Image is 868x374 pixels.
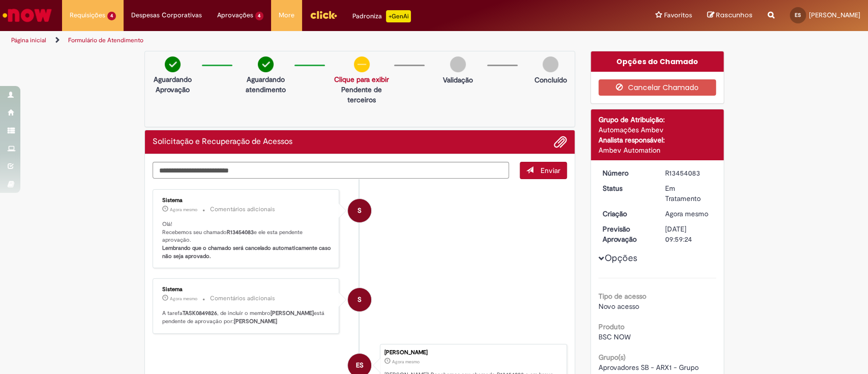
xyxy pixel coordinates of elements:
[598,292,646,301] b: Tipo de acesso
[334,75,389,84] a: Clique para exibir
[210,294,275,303] small: Comentários adicionais
[520,162,567,179] button: Enviar
[255,12,264,20] span: 4
[170,296,197,302] span: Agora mesmo
[554,135,567,149] button: Adicionar anexos
[591,51,724,72] div: Opções do Chamado
[271,309,314,317] b: [PERSON_NAME]
[707,11,753,20] a: Rascunhos
[665,168,712,178] div: R13454083
[334,84,389,105] p: Pendente de terceiros
[384,350,561,356] div: [PERSON_NAME]
[153,162,510,179] textarea: Digite sua mensagem aqui...
[11,36,46,44] a: Página inicial
[258,56,274,72] img: check-circle-green.png
[162,220,332,261] p: Olá! Recebemos seu chamado e ele esta pendente aprovação.
[665,209,708,218] span: Agora mesmo
[665,224,712,244] div: [DATE] 09:59:24
[598,135,716,145] div: Analista responsável:
[348,199,371,222] div: System
[357,198,362,223] span: S
[170,207,197,213] span: Agora mesmo
[354,56,370,72] img: circle-minus.png
[598,114,716,125] div: Grupo de Atribuição:
[543,56,558,72] img: img-circle-grey.png
[242,74,289,95] p: Aguardando atendimento
[534,75,567,85] p: Concluído
[165,56,181,72] img: check-circle-green.png
[1,5,53,25] img: ServiceNow
[279,10,294,20] span: More
[598,353,625,362] b: Grupo(s)
[70,10,105,20] span: Requisições
[162,197,332,204] div: Sistema
[809,11,860,19] span: [PERSON_NAME]
[162,286,332,293] div: Sistema
[598,145,716,155] div: Ambev Automation
[162,244,333,260] b: Lembrando que o chamado será cancelado automaticamente caso não seja aprovado.
[598,79,716,96] button: Cancelar Chamado
[149,74,197,95] p: Aguardando Aprovação
[107,12,116,20] span: 4
[450,56,466,72] img: img-circle-grey.png
[68,36,143,44] a: Formulário de Atendimento
[716,10,753,20] span: Rascunhos
[352,10,411,22] div: Padroniza
[665,209,708,218] time: 27/08/2025 17:59:23
[598,322,624,331] b: Produto
[595,224,657,244] dt: Previsão Aprovação
[443,75,473,85] p: Validação
[541,166,560,175] span: Enviar
[210,205,275,214] small: Comentários adicionais
[357,287,362,312] span: S
[595,183,657,193] dt: Status
[664,10,692,20] span: Favoritos
[665,209,712,219] div: 27/08/2025 17:59:23
[227,228,254,236] b: R13454083
[170,207,197,213] time: 27/08/2025 17:59:34
[392,359,420,365] span: Agora mesmo
[162,309,332,325] p: A tarefa , de incluir o membro está pendente de aprovação por:
[217,10,253,20] span: Aprovações
[595,168,657,178] dt: Número
[598,332,631,341] span: BSC NOW
[234,318,277,325] b: [PERSON_NAME]
[170,296,197,302] time: 27/08/2025 17:59:32
[598,302,639,311] span: Novo acesso
[795,12,801,18] span: ES
[595,209,657,219] dt: Criação
[131,10,202,20] span: Despesas Corporativas
[8,31,571,50] ul: Trilhas de página
[665,183,712,204] div: Em Tratamento
[153,137,292,147] h2: Solicitação e Recuperação de Acessos Histórico de tíquete
[598,125,716,135] div: Automações Ambev
[310,7,337,22] img: click_logo_yellow_360x200.png
[348,288,371,311] div: System
[183,309,217,317] b: TASK0849826
[386,10,411,22] p: +GenAi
